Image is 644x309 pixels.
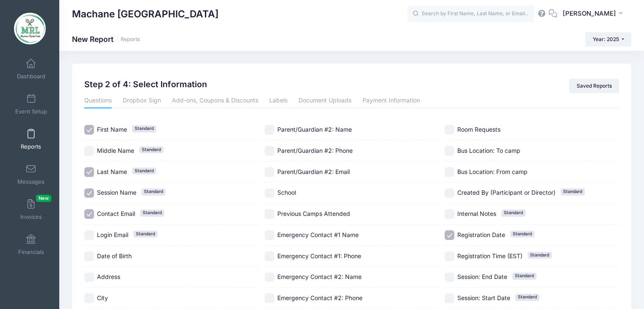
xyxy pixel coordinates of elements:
[445,125,454,135] input: Room Requests
[84,93,112,108] a: Questions
[121,36,140,43] a: Reports
[445,146,454,156] input: Bus Location: To camp
[17,73,45,80] span: Dashboard
[528,252,552,259] span: Standard
[277,168,350,175] span: Parent/Guardian #2: Email
[445,293,454,303] input: Session: Start DateStandard
[265,273,274,282] input: Emergency Contact #2: Name
[21,143,41,150] span: Reports
[265,293,274,303] input: Emergency Contact #2: Phone
[515,294,539,301] span: Standard
[277,147,353,154] span: Parent/Guardian #2: Phone
[11,160,51,189] a: Messages
[277,252,361,259] span: Emergency Contact #1: Phone
[84,293,94,303] input: City
[265,167,274,177] input: Parent/Guardian #2: Email
[269,93,287,108] a: Labels
[97,252,132,259] span: Date of Birth
[457,189,556,196] span: Created By (Participant or Director)
[123,93,161,108] a: Dropbox Sign
[362,93,420,108] a: Payment Information
[407,6,534,22] input: Search by First Name, Last Name, or Email...
[457,294,510,301] span: Session: Start Date
[265,251,274,261] input: Emergency Contact #1: Phone
[20,213,42,221] span: Invoices
[84,79,207,91] h2: Step 2 of 4: Select Information
[265,146,274,156] input: Parent/Guardian #2: Phone
[265,209,274,219] input: Previous Camps Attended
[140,210,164,216] span: Standard
[457,168,528,175] span: Bus Location: From camp
[84,167,94,177] input: Last NameStandard
[36,195,51,202] span: New
[132,168,156,174] span: Standard
[11,230,51,259] a: Financials
[15,108,47,115] span: Event Setup
[17,178,44,185] span: Messages
[593,36,619,42] span: Year: 2025
[445,188,454,198] input: Created By (Participant or Director)Standard
[277,126,352,133] span: Parent/Guardian #2: Name
[97,231,128,238] span: Login Email
[457,210,496,217] span: Internal Notes
[457,252,522,259] span: Registration Time (EST)
[569,79,619,93] a: Saved Reports
[277,231,359,238] span: Emergency Contact #1 Name
[84,209,94,219] input: Contact EmailStandard
[14,13,46,44] img: Machane Racket Lake
[132,125,156,132] span: Standard
[97,147,134,154] span: Middle Name
[563,9,616,18] span: [PERSON_NAME]
[557,4,631,24] button: [PERSON_NAME]
[11,195,51,224] a: InvoicesNew
[277,273,362,280] span: Emergency Contact #2: Name
[457,126,500,133] span: Room Requests
[445,273,454,282] input: Session: End DateStandard
[299,93,351,108] a: Document Uploads
[457,231,505,238] span: Registration Date
[97,126,127,133] span: First Name
[585,32,631,47] button: Year: 2025
[97,168,127,175] span: Last Name
[72,35,140,44] h1: New Report
[97,294,108,301] span: City
[265,230,274,240] input: Emergency Contact #1 Name
[445,209,454,219] input: Internal NotesStandard
[277,210,350,217] span: Previous Camps Attended
[84,251,94,261] input: Date of Birth
[139,146,163,153] span: Standard
[457,273,507,280] span: Session: End Date
[11,54,51,84] a: Dashboard
[97,273,120,280] span: Address
[445,251,454,261] input: Registration Time (EST)Standard
[265,125,274,135] input: Parent/Guardian #2: Name
[11,124,51,154] a: Reports
[510,231,534,237] span: Standard
[141,188,166,195] span: Standard
[172,93,258,108] a: Add-ons, Coupons & Discounts
[97,189,136,196] span: Session Name
[561,188,585,195] span: Standard
[11,89,51,119] a: Event Setup
[72,4,218,24] h1: Machane [GEOGRAPHIC_DATA]
[84,125,94,135] input: First NameStandard
[133,231,158,237] span: Standard
[84,273,94,282] input: Address
[512,273,536,279] span: Standard
[84,188,94,198] input: Session NameStandard
[97,210,135,217] span: Contact Email
[501,210,525,216] span: Standard
[457,147,520,154] span: Bus Location: To camp
[265,188,274,198] input: School
[277,294,362,301] span: Emergency Contact #2: Phone
[277,189,296,196] span: School
[84,230,94,240] input: Login EmailStandard
[84,146,94,156] input: Middle NameStandard
[445,167,454,177] input: Bus Location: From camp
[18,248,44,256] span: Financials
[445,230,454,240] input: Registration DateStandard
